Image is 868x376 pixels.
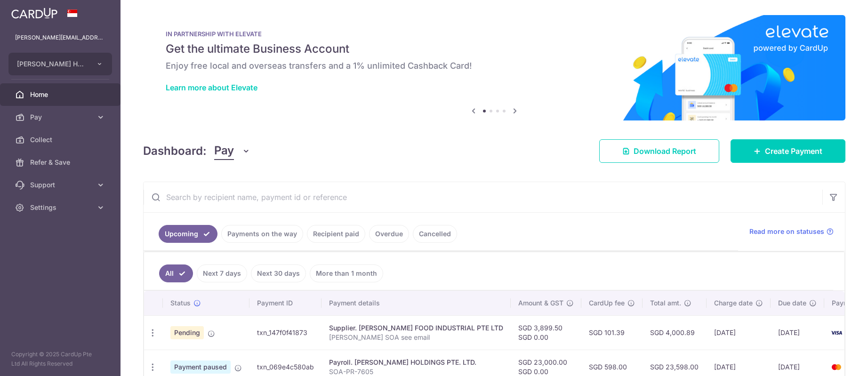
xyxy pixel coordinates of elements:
span: Read more on statuses [749,227,824,236]
input: Search by recipient name, payment id or reference [144,182,822,212]
span: Settings [30,203,92,212]
a: Create Payment [731,139,845,163]
td: [DATE] [707,315,771,350]
span: [PERSON_NAME] HOLDINGS PTE. LTD. [17,59,87,69]
td: SGD 4,000.89 [643,315,707,350]
td: [DATE] [771,315,824,350]
th: Payment details [321,291,511,315]
span: Pending [170,326,204,339]
span: Status [170,298,191,308]
span: Download Report [634,145,696,157]
p: IN PARTNERSHIP WITH ELEVATE [166,30,823,38]
span: CardUp fee [589,298,625,308]
td: txn_147f0f41873 [249,315,321,350]
button: Pay [214,142,250,160]
span: Charge date [714,298,753,308]
a: Next 30 days [251,264,306,282]
img: Renovation banner [143,15,845,120]
h4: Dashboard: [143,143,207,160]
button: [PERSON_NAME] HOLDINGS PTE. LTD. [8,53,112,75]
a: Download Report [599,139,719,163]
span: Due date [778,298,806,308]
td: SGD 101.39 [581,315,643,350]
a: Cancelled [413,225,457,243]
h5: Get the ultimate Business Account [166,41,823,56]
div: Supplier. [PERSON_NAME] FOOD INDUSTRIAL PTE LTD [329,323,503,333]
a: More than 1 month [310,264,383,282]
h6: Enjoy free local and overseas transfers and a 1% unlimited Cashback Card! [166,60,823,72]
p: [PERSON_NAME] SOA see email [329,333,503,342]
a: Recipient paid [307,225,365,243]
img: CardUp [11,8,57,19]
iframe: Opens a widget where you can find more information [808,348,859,371]
a: Learn more about Elevate [166,83,257,92]
span: Total amt. [650,298,681,308]
span: Payment paused [170,360,231,374]
div: Payroll. [PERSON_NAME] HOLDINGS PTE. LTD. [329,358,503,367]
a: Read more on statuses [749,227,834,236]
img: Bank Card [827,327,846,338]
p: [PERSON_NAME][EMAIL_ADDRESS][DOMAIN_NAME] [15,33,105,42]
a: Upcoming [159,225,217,243]
span: Home [30,90,92,99]
span: Refer & Save [30,158,92,167]
a: Payments on the way [221,225,303,243]
span: Create Payment [765,145,822,157]
span: Collect [30,135,92,144]
span: Pay [30,112,92,122]
span: Pay [214,142,234,160]
a: All [159,264,193,282]
span: Support [30,180,92,190]
a: Next 7 days [197,264,247,282]
a: Overdue [369,225,409,243]
td: SGD 3,899.50 SGD 0.00 [511,315,581,350]
th: Payment ID [249,291,321,315]
span: Amount & GST [518,298,563,308]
